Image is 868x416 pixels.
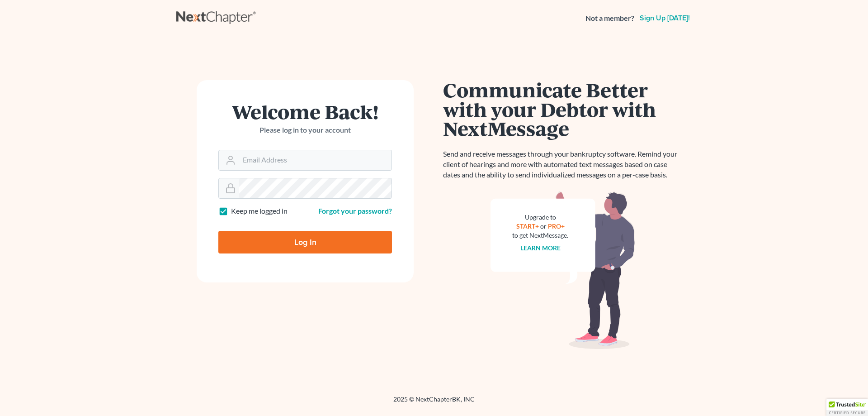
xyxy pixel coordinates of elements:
[540,222,547,230] span: or
[512,213,568,222] div: Upgrade to
[548,222,565,230] a: PRO+
[231,206,288,216] label: Keep me logged in
[491,191,635,349] img: nextmessage_bg-59042aed3d76b12b5cd301f8e5b87938c9018125f34e5fa2b7a6b67550977c72.svg
[443,149,683,180] p: Send and receive messages through your bankruptcy software. Remind your client of hearings and mo...
[512,231,568,240] div: to get NextMessage.
[826,399,868,416] div: TrustedSite Certified
[520,244,561,252] a: Learn more
[638,14,692,22] a: Sign up [DATE]!
[239,150,392,170] input: Email Address
[218,231,392,253] input: Log In
[516,222,539,230] a: START+
[318,206,392,215] a: Forgot your password?
[176,395,692,411] div: 2025 © NextChapterBK, INC
[218,125,392,135] p: Please log in to your account
[585,13,634,24] strong: Not a member?
[443,80,683,138] h1: Communicate Better with your Debtor with NextMessage
[218,102,392,121] h1: Welcome Back!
